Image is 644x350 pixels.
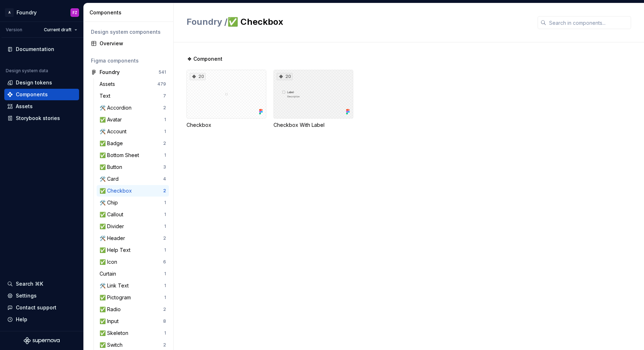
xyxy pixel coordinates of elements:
[163,164,166,170] div: 3
[16,292,37,299] div: Settings
[88,66,169,78] a: Foundry541
[164,247,166,253] div: 1
[97,149,169,161] a: ✅ Bottom Sheet1
[158,69,166,75] div: 541
[97,126,169,137] a: 🛠️ Account1
[164,271,166,277] div: 1
[163,188,166,194] div: 2
[164,212,166,217] div: 1
[100,306,124,313] div: ✅ Radio
[164,330,166,336] div: 1
[187,17,227,27] span: Foundry /
[4,278,79,290] button: Search ⌘K
[187,16,529,28] h2: ✅ Checkbox
[164,152,166,158] div: 1
[163,307,166,312] div: 2
[163,342,166,348] div: 2
[273,70,353,129] div: 20Checkbox With Label
[100,92,113,100] div: Text
[100,164,125,171] div: ✅ Button
[100,187,135,194] div: ✅ Checkbox
[16,79,52,86] div: Design tokens
[4,302,79,313] button: Contact support
[6,27,22,33] div: Version
[100,247,133,254] div: ✅ Help Text
[97,268,169,280] a: Curtain1
[91,28,166,36] div: Design system components
[5,8,14,17] div: A
[41,25,80,35] button: Current draft
[97,292,169,303] a: ✅ Pictogram1
[100,40,166,47] div: Overview
[97,114,169,125] a: ✅ Avatar1
[97,185,169,197] a: ✅ Checkbox2
[97,138,169,149] a: ✅ Badge2
[100,69,120,76] div: Foundry
[97,280,169,291] a: 🛠️ Link Text1
[100,294,134,301] div: ✅ Pictogram
[16,304,56,311] div: Contact support
[97,244,169,256] a: ✅ Help Text1
[100,128,129,135] div: 🛠️ Account
[44,27,72,33] span: Current draft
[97,90,169,102] a: Text7
[6,68,48,74] div: Design system data
[97,316,169,327] a: ✅ Input8
[100,152,142,159] div: ✅ Bottom Sheet
[163,176,166,182] div: 4
[97,256,169,268] a: ✅ Icon6
[16,280,43,287] div: Search ⌘K
[100,270,119,277] div: Curtain
[97,78,169,90] a: Assets479
[273,121,353,129] div: Checkbox With Label
[100,175,121,183] div: 🛠️ Card
[97,327,169,339] a: ✅ Skeleton1
[4,101,79,112] a: Assets
[16,316,27,323] div: Help
[100,116,125,123] div: ✅ Avatar
[100,104,134,111] div: 🛠️ Accordion
[4,43,79,55] a: Documentation
[16,91,48,98] div: Components
[4,112,79,124] a: Storybook stories
[163,318,166,324] div: 8
[91,57,166,64] div: Figma components
[164,283,166,289] div: 1
[187,70,266,129] div: 20Checkbox
[97,173,169,185] a: 🛠️ Card4
[163,141,166,146] div: 2
[163,93,166,99] div: 7
[100,211,126,218] div: ✅ Callout
[277,73,293,80] div: 20
[157,81,166,87] div: 479
[163,105,166,111] div: 2
[4,314,79,325] button: Help
[100,318,121,325] div: ✅ Input
[97,197,169,208] a: 🛠️ Chip1
[73,10,77,15] div: FZ
[187,55,222,63] span: ❖ Component
[97,161,169,173] a: ✅ Button3
[89,9,170,16] div: Components
[164,129,166,134] div: 1
[88,38,169,49] a: Overview
[16,103,33,110] div: Assets
[97,209,169,220] a: ✅ Callout1
[24,337,60,344] svg: Supernova Logo
[100,282,132,289] div: 🛠️ Link Text
[4,290,79,301] a: Settings
[97,221,169,232] a: ✅ Divider1
[100,80,118,88] div: Assets
[4,77,79,88] a: Design tokens
[100,235,128,242] div: 🛠️ Header
[17,9,37,16] div: Foundry
[4,89,79,100] a: Components
[100,199,121,206] div: 🛠️ Chip
[100,330,131,337] div: ✅ Skeleton
[97,102,169,114] a: 🛠️ Accordion2
[100,341,125,349] div: ✅ Switch
[16,46,54,53] div: Documentation
[546,16,631,29] input: Search in components...
[100,258,120,266] div: ✅ Icon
